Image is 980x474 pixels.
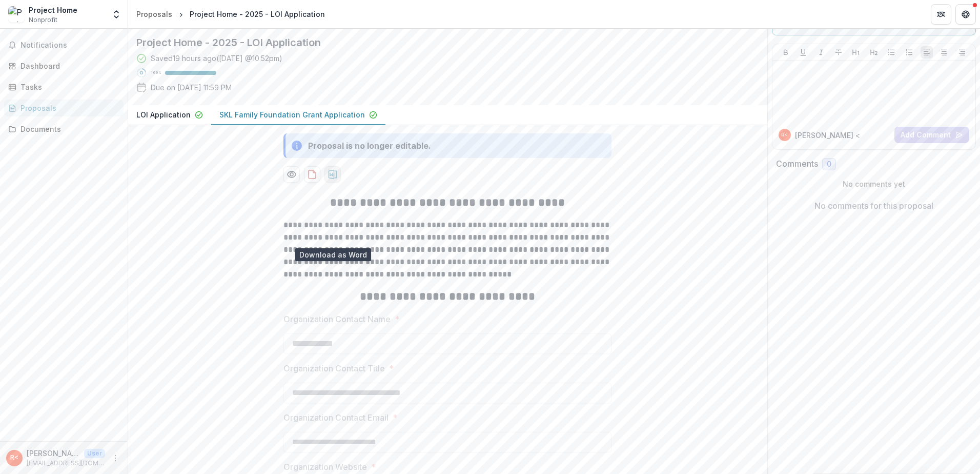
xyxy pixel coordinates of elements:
div: Project Home - 2025 - LOI Application [190,9,325,19]
h2: Comments [776,159,818,169]
button: Heading 2 [868,46,880,58]
p: Organization Contact Email [283,411,389,424]
button: Get Help [955,4,976,25]
button: Align Center [938,46,950,58]
span: Nonprofit [29,15,57,25]
nav: breadcrumb [132,7,329,22]
div: Project Home [29,5,77,15]
button: Underline [797,46,809,58]
p: Organization Contact Title [283,362,385,374]
a: Tasks [4,78,124,95]
button: Italicize [815,46,827,58]
div: Robert <robertsmith@projecthome.org> <robertsmith@projecthome.org> [10,455,18,461]
button: Bullet List [885,46,897,58]
span: 0 [827,160,831,169]
div: Proposals [21,103,115,113]
p: Due on [DATE] 11:59 PM [151,82,232,93]
button: download-proposal [304,166,320,183]
button: Preview a1f5b461-5cf9-4c64-b32f-59ad08b0d126-1.pdf [283,166,300,183]
button: download-proposal [324,166,341,183]
p: [PERSON_NAME] <[EMAIL_ADDRESS][DOMAIN_NAME]> <[EMAIL_ADDRESS][DOMAIN_NAME]> [27,448,80,459]
button: Align Right [956,46,968,58]
div: Tasks [21,82,115,92]
button: Ordered List [903,46,915,58]
button: Notifications [4,37,124,53]
span: Notifications [21,41,119,50]
button: Add Comment [894,127,969,143]
a: Proposals [132,7,176,22]
h2: Project Home - 2025 - LOI Application [136,36,743,49]
button: Align Left [921,46,933,58]
button: More [109,452,121,464]
div: Saved 19 hours ago ( [DATE] @ 10:52pm ) [151,53,282,64]
p: No comments yet [776,179,972,189]
div: Proposal is no longer editable. [308,140,431,152]
p: SKL Family Foundation Grant Application [219,109,365,120]
div: Robert <robertsmith@projecthome.org> <robertsmith@projecthome.org> [781,132,788,137]
a: Documents [4,121,124,137]
p: No comments for this proposal [814,200,933,212]
p: User [84,449,105,458]
a: Proposals [4,100,124,116]
img: Project Home [8,6,25,23]
p: Organization Contact Name [283,313,391,325]
p: [PERSON_NAME] < [795,130,860,141]
button: Bold [780,46,792,58]
button: Partners [931,4,951,25]
p: 100 % [151,69,161,76]
button: Open entity switcher [109,4,124,25]
p: [EMAIL_ADDRESS][DOMAIN_NAME] [27,459,105,468]
p: Organization Website [283,461,367,473]
div: Dashboard [21,61,115,71]
button: Heading 1 [850,46,862,58]
div: Documents [21,124,115,134]
a: Dashboard [4,57,124,74]
button: Strike [832,46,845,58]
p: LOI Application [136,109,191,120]
div: Proposals [136,9,172,19]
